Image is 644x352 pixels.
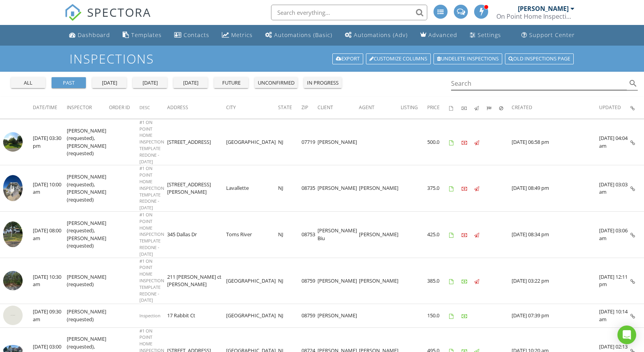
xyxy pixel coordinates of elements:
th: Date/Time: Not sorted. [33,97,67,119]
td: [PERSON_NAME] [318,304,359,328]
th: Updated: Not sorted. [599,97,630,119]
td: [PERSON_NAME] (requested), [PERSON_NAME] (requested) [67,212,109,258]
button: [DATE] [92,77,127,88]
th: Zip: Not sorted. [301,97,318,119]
td: [PERSON_NAME] (requested), [PERSON_NAME] (requested) [67,165,109,212]
th: Inspection Details: Not sorted. [630,97,644,119]
a: Undelete inspections [433,53,502,64]
td: [PERSON_NAME] [318,119,359,165]
td: [DATE] 04:04 am [599,119,630,165]
img: 9278722%2Fcover_photos%2FIQfytckv6kQ5g413VOkf%2Fsmall.jpeg [3,175,23,201]
div: Settings [478,31,501,39]
td: [PERSON_NAME] (requested) [67,304,109,328]
a: Support Center [518,28,578,42]
span: Updated [599,104,621,111]
td: [PERSON_NAME] [359,165,401,212]
a: Contacts [171,28,212,42]
th: Price: Not sorted. [427,97,449,119]
td: [DATE] 08:34 pm [512,212,599,258]
td: 08753 [301,212,318,258]
td: NJ [278,212,301,258]
a: Settings [467,28,504,42]
th: Listing: Not sorted. [401,97,427,119]
td: Lavallette [226,165,278,212]
td: [DATE] 12:11 pm [599,258,630,304]
th: Paid: Not sorted. [462,97,474,119]
span: #1 ON POINT HOME INSPECTION TEMPLATE REDONE - [DATE] [139,119,164,165]
div: On Point Home Inspection Services [496,12,574,20]
div: Open Intercom Messenger [617,325,636,344]
div: Automations (Basic) [274,31,332,39]
span: Inspection [139,313,161,318]
span: City [226,104,236,111]
td: NJ [278,119,301,165]
a: Advanced [417,28,460,42]
td: 08759 [301,258,318,304]
input: Search everything... [271,5,427,20]
a: Export [332,53,363,64]
button: past [52,77,86,88]
td: 08735 [301,165,318,212]
div: in progress [307,79,339,87]
td: 07719 [301,119,318,165]
td: [DATE] 10:30 am [33,258,67,304]
td: NJ [278,165,301,212]
td: [PERSON_NAME] [318,258,359,304]
td: [DATE] 06:58 pm [512,119,599,165]
span: Inspector [67,104,92,111]
td: 385.0 [427,258,449,304]
td: [DATE] 07:39 pm [512,304,599,328]
td: [PERSON_NAME] [359,212,401,258]
span: #1 ON POINT HOME INSPECTION TEMPLATE REDONE - [DATE] [139,212,164,257]
div: Templates [131,31,162,39]
td: [DATE] 03:06 am [599,212,630,258]
td: [STREET_ADDRESS] [167,119,226,165]
div: [DATE] [177,79,205,87]
img: 9363534%2Fcover_photos%2FsjN6U1ARbCm5EA0LK8Qs%2Fsmall.jpeg [3,221,23,248]
button: future [214,77,248,88]
th: Desc: Not sorted. [139,97,167,119]
span: Address [167,104,188,111]
td: [PERSON_NAME] (requested), [PERSON_NAME] (requested) [67,119,109,165]
td: 211 [PERSON_NAME] ct [PERSON_NAME] [167,258,226,304]
td: [DATE] 03:30 pm [33,119,67,165]
th: Order ID: Not sorted. [109,97,139,119]
span: Price [427,104,440,111]
td: [DATE] 03:22 pm [512,258,599,304]
th: Published: Not sorted. [474,97,487,119]
input: Search [451,77,627,90]
td: [PERSON_NAME] Biu [318,212,359,258]
div: Metrics [231,31,253,39]
span: #1 ON POINT HOME INSPECTION TEMPLATE REDONE - [DATE] [139,165,164,210]
td: [GEOGRAPHIC_DATA] [226,119,278,165]
span: Created [512,104,532,111]
td: 375.0 [427,165,449,212]
th: City: Not sorted. [226,97,278,119]
i: search [628,79,638,88]
a: Old inspections page [505,53,574,64]
div: Contacts [184,31,209,39]
td: [PERSON_NAME] (requested) [67,258,109,304]
th: Inspector: Not sorted. [67,97,109,119]
th: Created: Not sorted. [512,97,599,119]
div: unconfirmed [258,79,294,87]
span: SPECTORA [87,4,151,20]
button: [DATE] [173,77,208,88]
div: [DATE] [95,79,123,87]
div: future [217,79,245,87]
td: [PERSON_NAME] [318,165,359,212]
td: 17 Rabbit Ct [167,304,226,328]
td: [GEOGRAPHIC_DATA] [226,304,278,328]
td: [PERSON_NAME] [359,258,401,304]
td: [STREET_ADDRESS][PERSON_NAME] [167,165,226,212]
td: 08759 [301,304,318,328]
th: Agent: Not sorted. [359,97,401,119]
button: unconfirmed [255,77,298,88]
button: all [11,77,45,88]
td: 345 Dallas Dr [167,212,226,258]
span: #1 ON POINT HOME INSPECTION TEMPLATE REDONE - [DATE] [139,258,164,303]
a: Customize Columns [366,53,431,64]
div: Automations (Adv) [354,31,408,39]
a: Automations (Advanced) [342,28,411,42]
th: Submitted: Not sorted. [487,97,499,119]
